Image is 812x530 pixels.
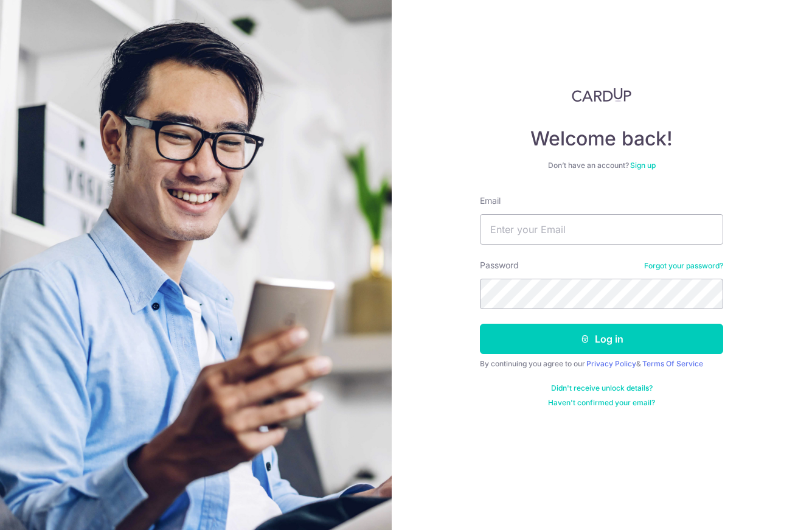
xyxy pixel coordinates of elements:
input: Enter your Email [480,214,723,245]
a: Terms Of Service [642,359,703,368]
a: Forgot your password? [644,261,723,271]
img: CardUp Logo [572,88,631,102]
label: Email [480,195,501,207]
div: By continuing you agree to our & [480,359,723,369]
a: Privacy Policy [586,359,636,368]
h4: Welcome back! [480,127,723,151]
a: Didn't receive unlock details? [551,383,653,393]
a: Sign up [630,161,656,170]
button: Log in [480,324,723,354]
div: Don’t have an account? [480,161,723,170]
label: Password [480,259,519,271]
a: Haven't confirmed your email? [548,398,655,408]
